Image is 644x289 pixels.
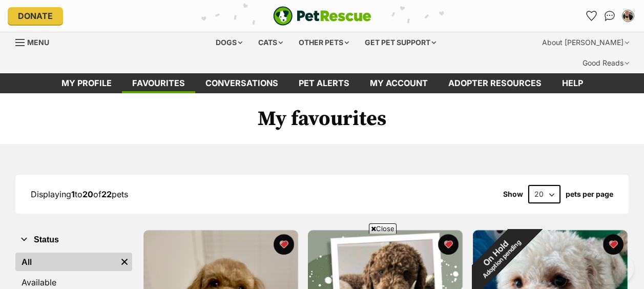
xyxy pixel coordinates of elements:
[535,32,636,53] div: About [PERSON_NAME]
[27,38,49,47] span: Menu
[292,32,356,53] div: Other pets
[101,189,112,199] strong: 22
[580,253,634,284] iframe: Help Scout Beacon - Open
[601,8,618,24] a: Conversations
[82,189,93,199] strong: 20
[620,8,636,24] button: My account
[31,189,128,199] span: Displaying to of pets
[136,238,509,284] iframe: Advertisement
[358,32,443,53] div: Get pet support
[15,253,117,271] a: All
[369,223,397,234] span: Close
[273,6,371,26] a: PetRescue
[605,11,615,21] img: chat-41dd97257d64d25036548639549fe6c8038ab92f7586957e7f3b1b290dea8141.svg
[623,11,633,21] img: David Ahern profile pic
[273,6,371,26] img: logo-e224e6f780fb5917bec1dbf3a21bbac754714ae5b6737aabdf751b685950b380.svg
[117,253,132,271] a: Remove filter
[195,73,288,93] a: conversations
[438,73,552,93] a: Adopter resources
[15,233,132,246] button: Status
[552,73,593,93] a: Help
[575,53,636,73] div: Good Reads
[15,32,56,51] a: Menu
[288,73,360,93] a: Pet alerts
[51,73,122,93] a: My profile
[8,7,63,25] a: Donate
[603,234,624,255] button: favourite
[360,73,438,93] a: My account
[566,190,613,198] label: pets per page
[583,8,636,24] ul: Account quick links
[122,73,195,93] a: Favourites
[71,189,75,199] strong: 1
[503,190,523,198] span: Show
[251,32,290,53] div: Cats
[209,32,250,53] div: Dogs
[583,8,599,24] a: Favourites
